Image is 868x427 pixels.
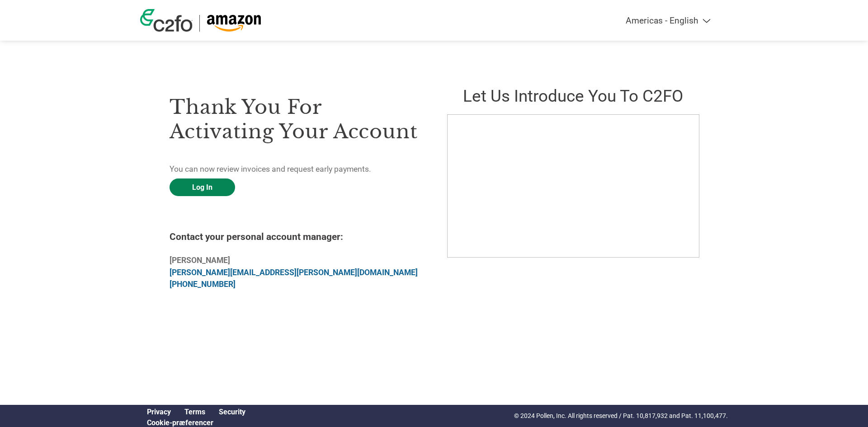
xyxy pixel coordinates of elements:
[140,418,252,427] div: Open Cookie Preferences Modal
[170,256,230,265] b: [PERSON_NAME]
[514,411,728,421] p: © 2024 Pollen, Inc. All rights reserved / Pat. 10,817,932 and Pat. 11,100,477.
[147,418,213,427] a: Cookie Preferences, opens a dedicated popup modal window
[184,408,205,416] a: Terms
[170,163,421,175] p: You can now review invoices and request early payments.
[447,86,698,106] h2: Let us introduce you to C2FO
[140,9,193,32] img: c2fo logo
[170,95,421,144] h3: Thank you for activating your account
[170,268,418,277] a: [PERSON_NAME][EMAIL_ADDRESS][PERSON_NAME][DOMAIN_NAME]
[147,408,171,416] a: Privacy
[207,15,261,32] img: Amazon
[447,114,699,258] iframe: C2FO Introduction Video
[219,408,245,416] a: Security
[170,178,235,196] a: Log In
[170,231,421,242] h4: Contact your personal account manager:
[170,280,236,289] a: [PHONE_NUMBER]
